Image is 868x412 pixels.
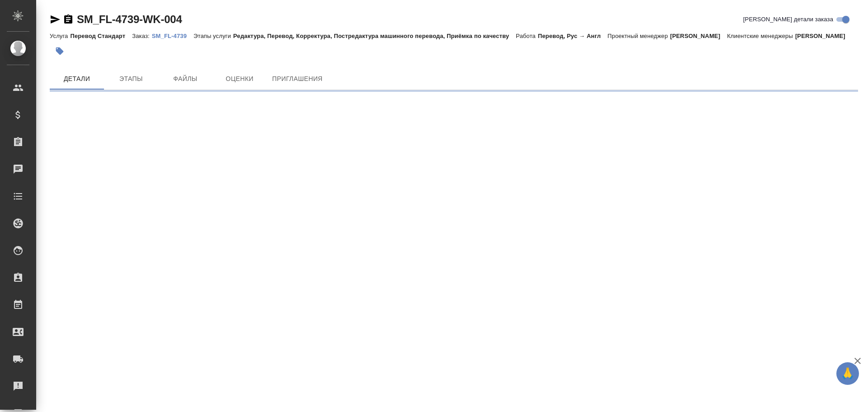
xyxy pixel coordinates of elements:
p: SM_FL-4739 [152,33,193,39]
span: Оценки [218,73,261,85]
p: Этапы услуги [193,33,233,39]
p: [PERSON_NAME] [795,33,852,39]
p: Услуга [50,33,70,39]
a: SM_FL-4739-WK-004 [77,13,182,25]
p: [PERSON_NAME] [670,33,727,39]
p: Клиентские менеджеры [727,33,795,39]
p: Работа [516,33,538,39]
p: Перевод, Рус → Англ [538,33,608,39]
span: Приглашения [272,73,323,85]
p: Перевод Стандарт [70,33,132,39]
p: Редактура, Перевод, Корректура, Постредактура машинного перевода, Приёмка по качеству [233,33,516,39]
a: SM_FL-4739 [152,32,193,39]
span: [PERSON_NAME] детали заказа [743,15,833,24]
p: Проектный менеджер [608,33,670,39]
button: Добавить тэг [50,41,70,61]
button: Скопировать ссылку для ЯМессенджера [50,14,61,25]
button: 🙏 [836,362,859,385]
span: Этапы [109,73,153,85]
p: Заказ: [132,33,151,39]
span: 🙏 [840,364,855,383]
button: Скопировать ссылку [63,14,74,25]
span: Детали [55,73,99,85]
span: Файлы [164,73,207,85]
